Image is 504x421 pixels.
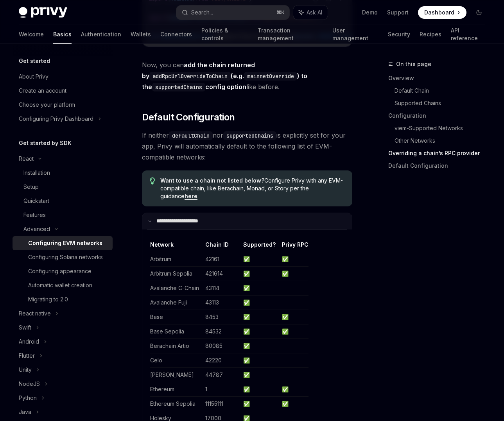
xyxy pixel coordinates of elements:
td: ✅ [240,367,279,382]
td: Arbitrum [150,252,202,266]
a: Other Networks [395,134,491,147]
div: React [19,154,34,163]
button: Ask AI [293,5,328,20]
td: [PERSON_NAME] [150,367,202,382]
a: Configuring Solana networks [13,250,113,264]
a: Configuration [388,109,491,122]
code: addRpcUrlOverrideToChain [149,72,231,81]
span: Configure Privy with any EVM-compatible chain, like Berachain, Monad, or Story per the guidance . [160,177,344,200]
td: 44787 [202,367,240,382]
div: Create an account [19,86,66,95]
td: 11155111 [202,396,240,411]
a: Default Chain [395,84,491,97]
td: Base Sepolia [150,324,202,339]
td: ✅ [240,339,279,353]
span: Default Configuration [142,111,235,124]
div: Search... [191,8,213,17]
span: Dashboard [424,9,454,16]
td: Base [150,310,202,324]
td: 84532 [202,324,240,339]
td: ✅ [240,382,279,396]
span: On this page [396,59,431,69]
a: User management [332,25,378,44]
td: ✅ [240,324,279,339]
a: Overriding a chain’s RPC provider [388,147,491,159]
div: Configuring Privy Dashboard [19,114,93,124]
a: About Privy [13,70,113,84]
a: Supported Chains [395,97,491,109]
div: Flutter [19,351,35,360]
span: ⌘ K [276,9,285,16]
td: ✅ [240,266,279,281]
a: Demo [362,9,378,16]
th: Network [150,241,202,252]
a: Quickstart [13,194,113,208]
div: Setup [23,182,39,192]
td: 421614 [202,266,240,281]
div: Features [23,210,46,220]
a: Configuring EVM networks [13,236,113,250]
code: supportedChains [223,131,276,140]
td: ✅ [240,252,279,266]
a: Create an account [13,84,113,98]
div: Choose your platform [19,100,75,109]
div: Quickstart [23,196,49,206]
a: Configuring appearance [13,264,113,278]
a: Policies & controls [201,25,248,44]
td: ✅ [279,310,308,324]
a: Overview [388,72,491,84]
a: Setup [13,180,113,194]
a: Connectors [160,25,192,44]
strong: Want to use a chain not listed below? [160,177,264,184]
a: Basics [53,25,72,44]
a: Chain ID [205,241,229,248]
a: Authentication [81,25,121,44]
a: here [185,193,197,200]
td: ✅ [279,266,308,281]
td: Ethereum Sepolia [150,396,202,411]
span: Ask AI [307,9,322,16]
svg: Tip [150,177,155,185]
td: Celo [150,353,202,367]
td: 42220 [202,353,240,367]
code: mainnetOverride [244,72,297,81]
div: Java [19,407,31,417]
td: 43113 [202,295,240,310]
span: If neither nor is explicitly set for your app, Privy will automatically default to the following ... [142,130,352,163]
code: defaultChain [169,131,213,140]
td: ✅ [240,396,279,411]
td: ✅ [279,324,308,339]
span: Now, you can like before. [142,59,352,92]
td: Arbitrum Sepolia [150,266,202,281]
td: Avalanche C-Chain [150,281,202,295]
div: Swift [19,323,31,332]
td: 42161 [202,252,240,266]
a: Choose your platform [13,98,113,112]
div: Configuring Solana networks [28,253,103,262]
td: 43114 [202,281,240,295]
a: Security [388,25,410,44]
a: Transaction management [258,25,323,44]
div: Migrating to 2.0 [28,295,68,304]
a: viem-Supported Networks [395,122,491,134]
td: 1 [202,382,240,396]
td: 8453 [202,310,240,324]
td: ✅ [279,382,308,396]
a: Installation [13,166,113,180]
h5: Get started [19,56,50,66]
td: Berachain Artio [150,339,202,353]
td: Avalanche Fuji [150,295,202,310]
td: ✅ [240,353,279,367]
a: Dashboard [418,6,466,19]
div: Android [19,337,39,346]
td: Ethereum [150,382,202,396]
a: Welcome [19,25,44,44]
a: Automatic wallet creation [13,278,113,292]
div: Configuring EVM networks [28,238,102,248]
div: About Privy [19,72,48,81]
td: ✅ [279,252,308,266]
div: Installation [23,168,50,177]
a: Features [13,208,113,222]
th: Supported? [240,241,279,252]
div: Automatic wallet creation [28,281,92,290]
